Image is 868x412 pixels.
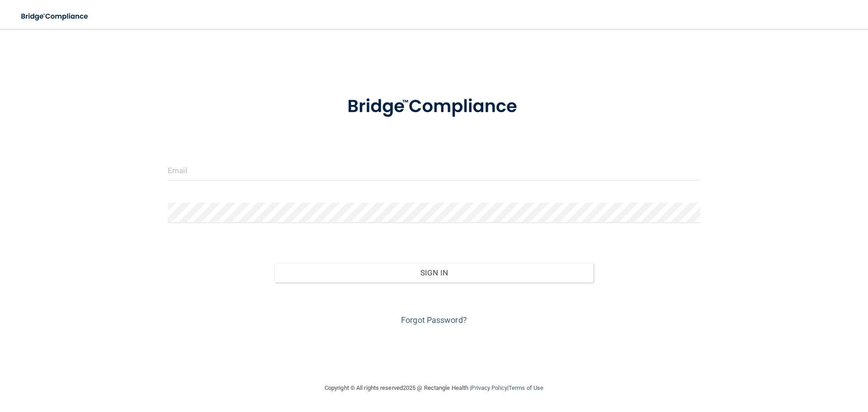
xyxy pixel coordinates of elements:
[168,160,700,180] input: Email
[712,348,857,384] iframe: Drift Widget Chat Controller
[509,384,543,391] a: Terms of Use
[329,83,539,130] img: bridge_compliance_login_screen.278c3ca4.svg
[269,374,599,403] div: Copyright © All rights reserved 2025 @ Rectangle Health | |
[401,315,467,325] a: Forgot Password?
[14,7,97,26] img: bridge_compliance_login_screen.278c3ca4.svg
[274,263,594,283] button: Sign In
[471,384,507,391] a: Privacy Policy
